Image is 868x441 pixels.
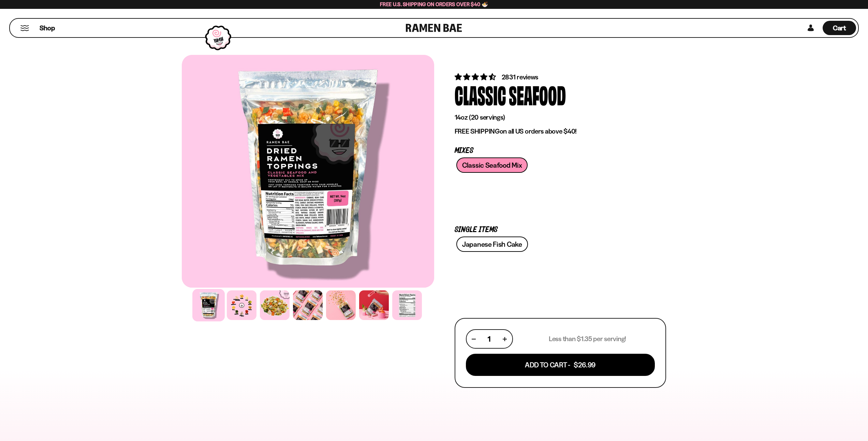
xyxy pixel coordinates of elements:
p: Less than $1.35 per serving! [549,335,626,343]
p: Mixes [455,148,666,154]
button: Mobile Menu Trigger [20,25,29,31]
p: 14oz (20 servings) [455,113,666,122]
div: Seafood [509,82,566,107]
span: 4.68 stars [455,73,497,81]
div: Cart [823,19,856,37]
span: 1 [488,335,490,343]
strong: FREE SHIPPING [455,127,500,135]
p: Single Items [455,227,666,233]
span: Cart [833,24,846,32]
span: Shop [40,24,55,33]
button: Add To Cart - $26.99 [466,354,655,376]
div: Classic [455,82,506,107]
span: Free U.S. Shipping on Orders over $40 🍜 [380,1,488,7]
a: Japanese Fish Cake [456,237,528,252]
p: on all US orders above $40! [455,127,666,136]
a: Shop [40,21,55,35]
span: 2831 reviews [502,73,539,81]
